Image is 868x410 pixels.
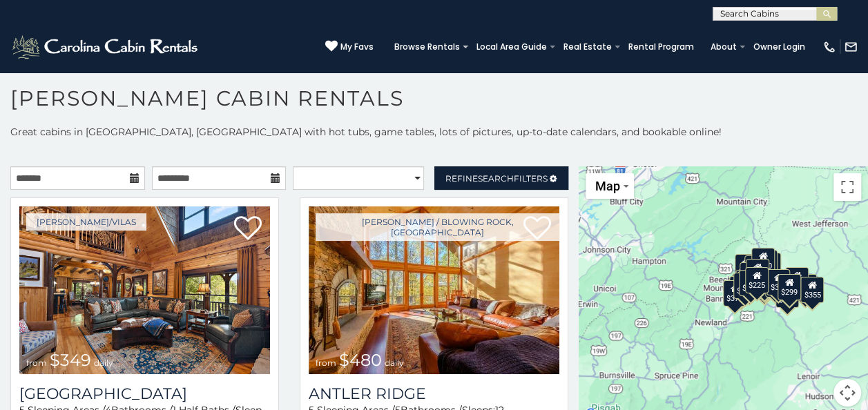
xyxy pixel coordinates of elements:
[586,173,634,199] button: Change map style
[704,37,744,57] a: About
[470,37,554,57] a: Local Area Guide
[387,37,467,57] a: Browse Rentals
[316,213,559,241] a: [PERSON_NAME] / Blowing Rock, [GEOGRAPHIC_DATA]
[785,267,809,293] div: $930
[746,259,769,285] div: $210
[19,206,270,374] img: Diamond Creek Lodge
[833,379,861,407] button: Map camera controls
[50,350,91,370] span: $349
[340,41,374,53] span: My Favs
[621,37,701,57] a: Rental Program
[94,358,113,368] span: daily
[766,269,790,295] div: $380
[19,384,270,403] h3: Diamond Creek Lodge
[844,40,858,54] img: mail-regular-white.png
[26,213,146,231] a: [PERSON_NAME]/Vilas
[734,254,758,280] div: $635
[733,273,756,299] div: $325
[744,267,768,293] div: $225
[385,358,404,368] span: daily
[316,358,336,368] span: from
[309,206,559,374] a: Antler Ridge from $480 daily
[478,173,514,184] span: Search
[309,206,559,374] img: Antler Ridge
[10,33,202,61] img: White-1-2.png
[778,274,801,300] div: $299
[309,384,559,403] a: Antler Ridge
[26,358,47,368] span: from
[757,253,780,279] div: $250
[595,179,620,193] span: Map
[339,350,382,370] span: $480
[19,384,270,403] a: [GEOGRAPHIC_DATA]
[234,215,262,244] a: Add to favorites
[800,277,824,303] div: $355
[722,280,746,306] div: $375
[746,37,812,57] a: Owner Login
[19,206,270,374] a: Diamond Creek Lodge from $349 daily
[822,40,836,54] img: phone-regular-white.png
[445,173,548,184] span: Refine Filters
[325,40,374,54] a: My Favs
[751,248,775,274] div: $320
[833,173,861,201] button: Toggle fullscreen view
[557,37,619,57] a: Real Estate
[434,166,569,190] a: RefineSearchFilters
[738,270,762,296] div: $395
[754,250,778,276] div: $255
